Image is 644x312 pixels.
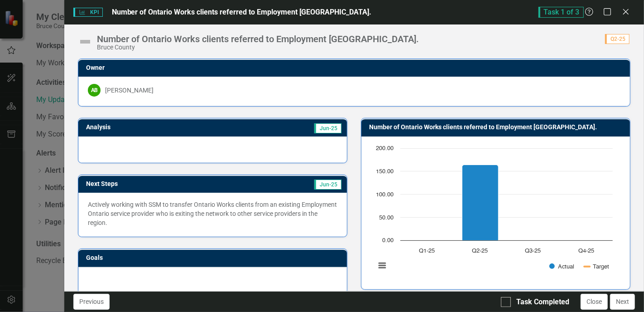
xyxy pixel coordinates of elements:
button: Close [581,294,608,310]
h3: Analysis [86,124,205,131]
path: Q2-25, 164. Actual. [462,165,499,240]
text: Target [593,264,609,270]
button: Show Actual [549,263,574,270]
h3: Next Steps [86,180,222,187]
h3: Owner [86,64,625,71]
div: Task Completed [516,297,569,307]
svg: Interactive chart [371,144,617,280]
div: Chart. Highcharts interactive chart. [371,144,620,280]
h3: Number of Ontario Works clients referred to Employment [GEOGRAPHIC_DATA]. [369,124,625,131]
text: 50.00 [379,215,394,221]
text: 150.00 [376,169,394,175]
span: Jun-25 [314,180,341,190]
span: Q2-25 [605,34,630,44]
div: AB [88,84,101,97]
text: Q4-25 [578,248,594,254]
button: Previous [73,294,110,310]
text: 0.00 [382,238,394,244]
span: Number of Ontario Works clients referred to Employment [GEOGRAPHIC_DATA]. [112,8,372,16]
div: Number of Ontario Works clients referred to Employment [GEOGRAPHIC_DATA]. [97,34,419,44]
span: KPI [73,8,102,17]
img: Not Defined [78,34,92,49]
p: Actively working with SSM to transfer Ontario Works clients from an existing Employment Ontario s... [88,200,337,227]
text: 100.00 [376,192,394,198]
div: [PERSON_NAME] [105,86,154,95]
button: Show Target [584,263,609,270]
button: View chart menu, Chart [376,259,389,272]
text: Q1-25 [419,248,435,254]
span: Jun-25 [314,123,341,133]
h3: Goals [86,254,342,261]
button: Next [610,294,635,310]
text: 200.00 [376,146,394,151]
text: Q3-25 [525,248,541,254]
span: Task 1 of 3 [538,7,584,18]
div: Bruce County [97,44,419,51]
text: Q2-25 [472,248,488,254]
